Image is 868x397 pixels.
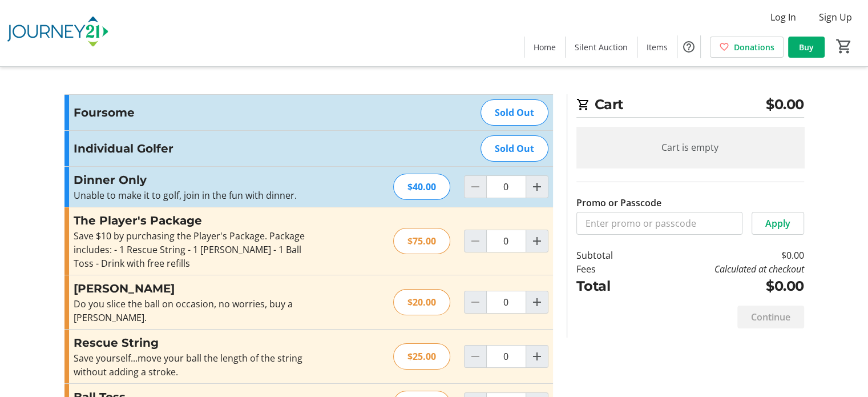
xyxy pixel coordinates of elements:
a: Donations [710,37,784,58]
button: Increment by one [526,230,548,252]
button: Increment by one [526,291,548,313]
td: Fees [576,262,643,276]
div: Save yourself...move your ball the length of the string without adding a stroke. [74,351,323,379]
div: Sold Out [481,135,548,162]
td: Subtotal [576,248,643,262]
button: Increment by one [526,346,548,367]
span: Sign Up [819,10,852,24]
input: Enter promo or passcode [576,212,742,235]
div: $40.00 [393,174,450,200]
span: $0.00 [766,94,804,115]
h3: The Player's Package [74,212,323,229]
div: Cart is empty [576,127,804,168]
input: Dinner Only Quantity [486,175,526,198]
button: Apply [752,212,804,235]
span: Donations [734,41,774,53]
div: $25.00 [393,343,450,370]
h3: Individual Golfer [74,140,323,157]
a: Home [524,37,565,58]
img: Journey21's Logo [7,5,108,62]
div: $20.00 [393,289,450,315]
td: $0.00 [642,276,804,296]
input: Rescue String Quantity [486,345,526,368]
button: Help [677,35,700,58]
h3: [PERSON_NAME] [74,280,323,297]
button: Increment by one [526,176,548,198]
span: Apply [765,216,790,230]
input: Mulligan Quantity [486,291,526,314]
span: Home [534,41,556,53]
span: Silent Auction [575,41,628,53]
button: Cart [834,36,854,57]
a: Silent Auction [566,37,637,58]
h3: Foursome [74,104,323,121]
span: Buy [799,41,814,53]
a: Items [637,37,677,58]
a: Buy [788,37,825,58]
td: Calculated at checkout [642,262,804,276]
h2: Cart [576,94,804,118]
div: $75.00 [393,228,450,254]
span: Items [647,41,668,53]
td: $0.00 [642,248,804,262]
td: Total [576,276,643,296]
span: Log In [770,10,796,24]
label: Promo or Passcode [576,196,661,210]
div: Sold Out [481,99,548,126]
p: Unable to make it to golf, join in the fun with dinner. [74,189,323,202]
div: Save $10 by purchasing the Player's Package. Package includes: - 1 Rescue String - 1 [PERSON_NAME... [74,229,323,270]
button: Log In [761,8,805,26]
h3: Rescue String [74,334,323,351]
h3: Dinner Only [74,171,323,189]
button: Sign Up [810,8,861,26]
div: Do you slice the ball on occasion, no worries, buy a [PERSON_NAME]. [74,297,323,324]
input: The Player's Package Quantity [486,230,526,252]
